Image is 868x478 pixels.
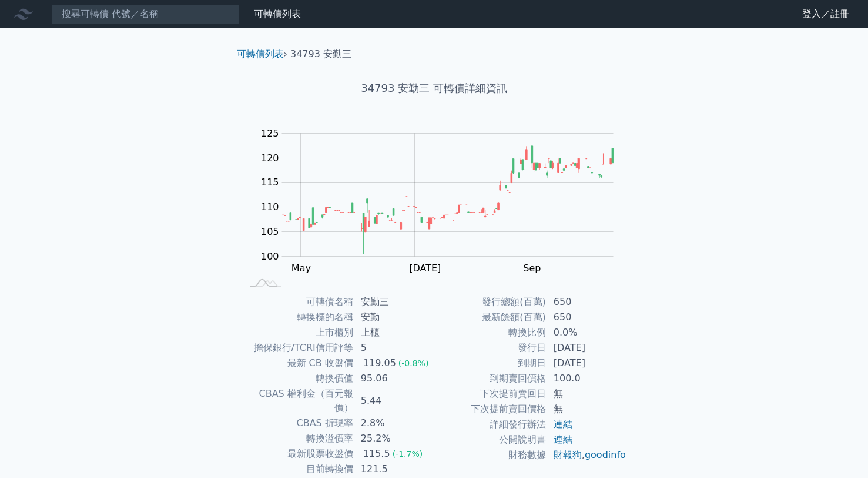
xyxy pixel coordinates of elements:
[242,431,354,446] td: 轉換溢價率
[354,294,434,310] td: 安勤三
[242,340,354,356] td: 擔保銀行/TCRI信用評等
[793,5,859,24] a: 登入／註冊
[254,8,301,19] a: 可轉債列表
[547,340,627,356] td: [DATE]
[547,356,627,371] td: [DATE]
[361,447,393,461] div: 115.5
[237,48,284,59] a: 可轉債列表
[547,325,627,340] td: 0.0%
[398,358,429,368] span: (-0.8%)
[547,294,627,310] td: 650
[354,462,434,477] td: 121.5
[261,251,279,262] tspan: 100
[354,386,434,416] td: 5.44
[434,417,547,432] td: 詳細發行辦法
[434,310,547,325] td: 最新餘額(百萬)
[261,201,279,213] tspan: 110
[291,263,311,274] tspan: May
[242,386,354,416] td: CBAS 權利金（百元報價）
[242,371,354,386] td: 轉換價值
[242,325,354,340] td: 上市櫃別
[242,446,354,462] td: 最新股票收盤價
[434,294,547,310] td: 發行總額(百萬)
[434,340,547,356] td: 發行日
[554,449,582,460] a: 財報狗
[254,128,631,274] g: Chart
[434,325,547,340] td: 轉換比例
[290,47,351,61] li: 34793 安勤三
[242,416,354,431] td: CBAS 折現率
[354,431,434,446] td: 25.2%
[547,447,627,463] td: ,
[434,356,547,371] td: 到期日
[434,371,547,386] td: 到期賣回價格
[434,447,547,463] td: 財務數據
[409,263,441,274] tspan: [DATE]
[523,263,541,274] tspan: Sep
[354,340,434,356] td: 5
[261,128,279,139] tspan: 125
[434,386,547,401] td: 下次提前賣回日
[242,356,354,371] td: 最新 CB 收盤價
[434,432,547,447] td: 公開說明書
[242,294,354,310] td: 可轉債名稱
[361,356,398,370] div: 119.05
[354,371,434,386] td: 95.06
[242,310,354,325] td: 轉換標的名稱
[354,416,434,431] td: 2.8%
[354,310,434,325] td: 安勤
[547,371,627,386] td: 100.0
[227,80,641,97] h1: 34793 安勤三 可轉債詳細資訊
[554,419,572,430] a: 連結
[585,449,626,460] a: goodinfo
[261,152,279,164] tspan: 120
[52,4,240,24] input: 搜尋可轉債 代號／名稱
[434,401,547,417] td: 下次提前賣回價格
[554,434,572,445] a: 連結
[237,47,287,61] li: ›
[261,226,279,237] tspan: 105
[547,401,627,417] td: 無
[261,177,279,188] tspan: 115
[547,310,627,325] td: 650
[393,449,423,459] span: (-1.7%)
[354,325,434,340] td: 上櫃
[242,462,354,477] td: 目前轉換價
[547,386,627,401] td: 無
